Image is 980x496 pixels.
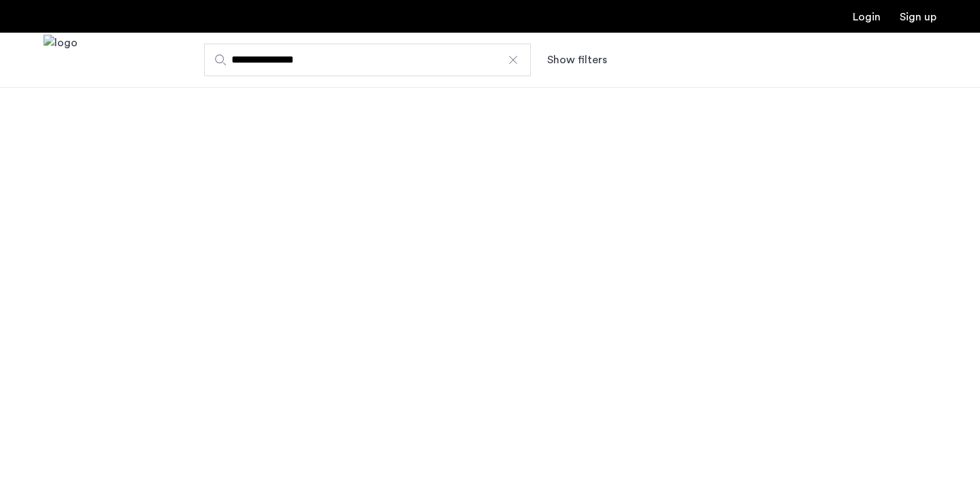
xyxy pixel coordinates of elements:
[204,44,531,76] input: Apartment Search
[547,52,607,68] button: Show or hide filters
[44,35,78,86] img: logo
[900,12,936,22] a: Registration
[853,12,881,22] a: Login
[44,35,78,86] a: Cazamio Logo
